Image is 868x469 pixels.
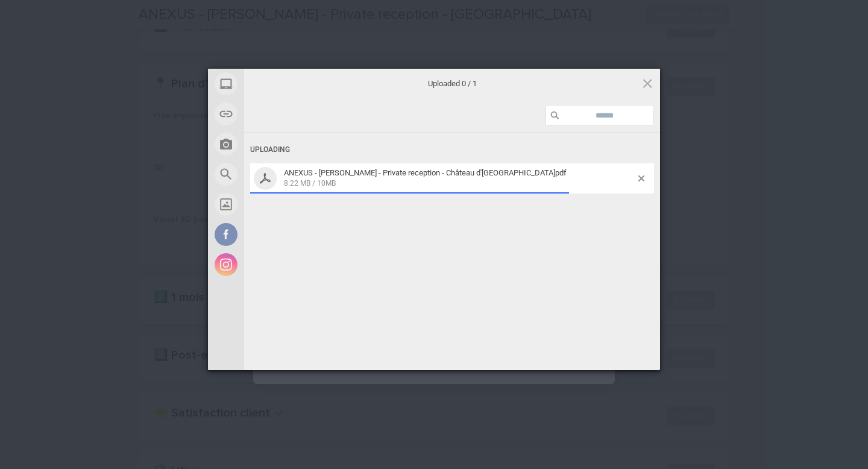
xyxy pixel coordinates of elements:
[317,179,336,187] span: 10MB
[332,78,573,89] span: Uploaded 0 / 1
[641,77,654,90] span: Click here or hit ESC to close picker
[280,168,638,188] span: ANEXUS - Andrej Lorenc - Private reception - Château d'Ermenonville.pdf
[250,139,654,161] div: Uploading
[284,168,567,177] span: ANEXUS - [PERSON_NAME] - Private reception - Château d'[GEOGRAPHIC_DATA]pdf
[284,179,315,187] span: 8.22 MB /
